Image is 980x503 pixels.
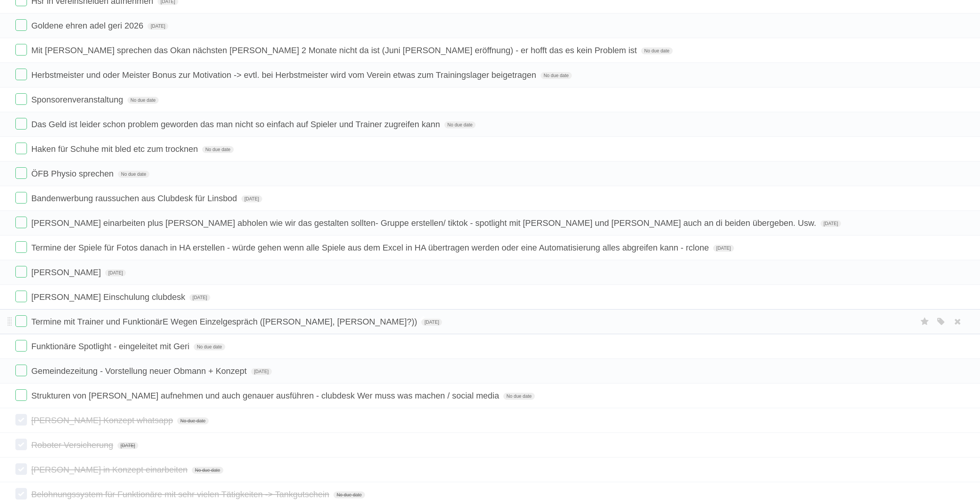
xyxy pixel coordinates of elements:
[31,70,538,80] span: Herbstmeister und oder Meister Bonus zur Motivation -> evtl. bei Herbstmeister wird vom Verein et...
[15,143,27,154] label: Done
[541,72,572,79] span: No due date
[713,245,734,252] span: [DATE]
[15,69,27,80] label: Done
[31,21,145,30] span: Goldene ehren adel geri 2026
[15,118,27,130] label: Done
[15,93,27,105] label: Done
[31,342,191,351] span: Funktionäre Spotlight - eingeleitet mit Geri
[241,195,262,202] span: [DATE]
[15,241,27,253] label: Done
[194,343,225,350] span: No due date
[15,291,27,302] label: Done
[31,119,442,129] span: Das Geld ist leider schon problem geworden das man nicht so einfach auf Spieler und Trainer zugre...
[31,317,419,326] span: Termine mit Trainer und FunktionärE Wegen Einzelgespräch ([PERSON_NAME], [PERSON_NAME]?))
[333,491,365,498] span: No due date
[31,95,125,104] span: Sponsorenveranstaltung
[821,220,841,227] span: [DATE]
[15,414,27,426] label: Done
[31,292,187,302] span: [PERSON_NAME] Einschulung clubdesk
[31,193,239,203] span: Bandenwerbung raussuchen aus Clubdesk für Linsbod
[15,315,27,327] label: Done
[641,47,672,54] span: No due date
[118,171,149,178] span: No due date
[15,488,27,500] label: Done
[15,463,27,475] label: Done
[15,167,27,179] label: Done
[15,439,27,450] label: Done
[31,45,639,55] span: Mit [PERSON_NAME] sprechen das Okan nächsten [PERSON_NAME] 2 Monate nicht da ist (Juni [PERSON_NA...
[177,417,208,424] span: No due date
[31,440,115,450] span: Roboter Versicherung
[444,121,476,128] span: No due date
[15,19,27,31] label: Done
[31,391,501,400] span: Strukturen von [PERSON_NAME] aufnehmen und auch genauer ausführen - clubdesk Wer muss was machen ...
[15,217,27,228] label: Done
[15,192,27,204] label: Done
[127,97,159,104] span: No due date
[105,269,126,276] span: [DATE]
[31,490,331,499] span: Belohnungssystem für Funktionäre mit sehr vielen Tätigkeiten -> Tankgutschein
[31,366,249,376] span: Gemeindezeitung - Vorstellung neuer Obmann + Konzept
[31,243,711,252] span: Termine der Spiele für Fotos danach in HA erstellen - würde gehen wenn alle Spiele aus dem Excel ...
[31,144,200,154] span: Haken für Schuhe mit bled etc zum trocknen
[31,465,189,474] span: [PERSON_NAME] in Konzept einarbeiten
[117,442,138,449] span: [DATE]
[15,44,27,56] label: Done
[15,340,27,352] label: Done
[15,266,27,278] label: Done
[192,467,223,474] span: No due date
[31,267,103,277] span: [PERSON_NAME]
[421,319,442,326] span: [DATE]
[15,365,27,376] label: Done
[15,389,27,401] label: Done
[503,393,534,400] span: No due date
[31,218,818,228] span: [PERSON_NAME] einarbeiten plus [PERSON_NAME] abholen wie wir das gestalten sollten- Gruppe erstel...
[147,23,168,30] span: [DATE]
[918,315,932,328] label: Star task
[31,169,116,178] span: ÖFB Physio sprechen
[251,368,272,375] span: [DATE]
[202,146,233,153] span: No due date
[189,294,210,301] span: [DATE]
[31,416,175,425] span: [PERSON_NAME] Konzept whatsapp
